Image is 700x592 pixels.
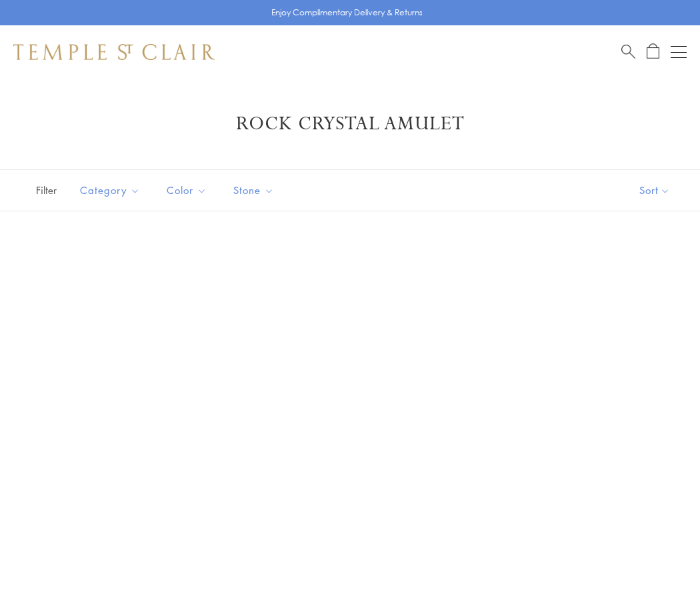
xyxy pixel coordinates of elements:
[609,170,700,211] button: Show sort by
[157,175,217,205] button: Color
[671,44,687,60] button: Open navigation
[160,182,217,199] span: Color
[647,43,659,60] a: Open Shopping Bag
[70,175,150,205] button: Category
[271,6,423,19] p: Enjoy Complimentary Delivery & Returns
[227,182,284,199] span: Stone
[223,175,284,205] button: Stone
[33,112,667,136] h1: Rock Crystal Amulet
[621,43,635,60] a: Search
[13,44,215,60] img: Temple St. Clair
[73,182,150,199] span: Category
